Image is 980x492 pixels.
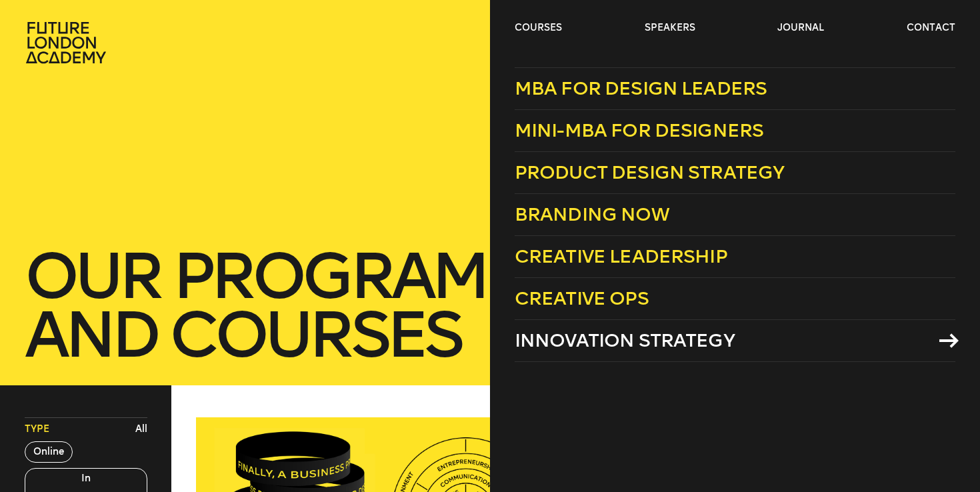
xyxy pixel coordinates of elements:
[515,194,956,236] a: Branding Now
[777,21,824,35] a: journal
[515,152,956,194] a: Product Design Strategy
[515,119,764,141] span: Mini-MBA for Designers
[515,110,956,152] a: Mini-MBA for Designers
[515,278,956,320] a: Creative Ops
[515,21,562,35] a: courses
[515,77,767,99] span: MBA for Design Leaders
[515,329,735,351] span: Innovation Strategy
[515,245,727,267] span: Creative Leadership
[907,21,955,35] a: contact
[515,161,785,183] span: Product Design Strategy
[515,236,956,278] a: Creative Leadership
[515,67,956,110] a: MBA for Design Leaders
[515,287,649,309] span: Creative Ops
[645,21,695,35] a: speakers
[515,203,669,225] span: Branding Now
[515,320,956,362] a: Innovation Strategy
